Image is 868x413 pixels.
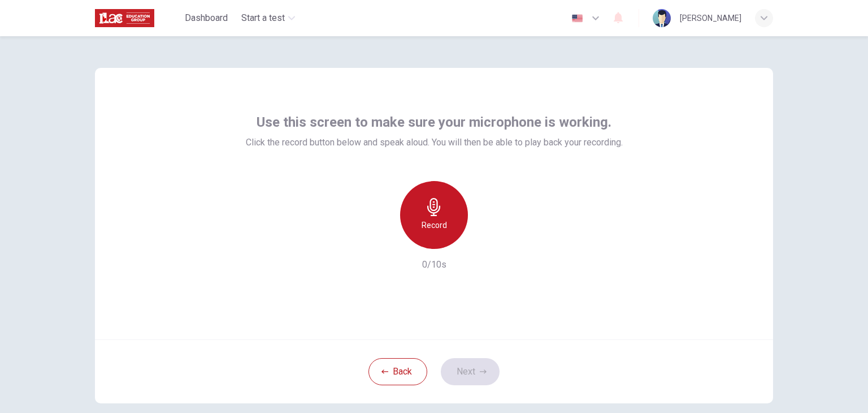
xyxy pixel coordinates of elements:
[95,7,180,29] a: ILAC logo
[680,11,741,25] div: [PERSON_NAME]
[95,7,154,29] img: ILAC logo
[257,113,611,131] span: Use this screen to make sure your microphone is working.
[400,181,468,249] button: Record
[246,136,623,149] span: Click the record button below and speak aloud. You will then be able to play back your recording.
[422,258,446,272] h6: 0/10s
[653,9,671,27] img: Profile picture
[368,358,427,385] button: Back
[570,14,584,23] img: en
[180,8,232,28] button: Dashboard
[237,8,300,28] button: Start a test
[185,11,228,25] span: Dashboard
[241,11,285,25] span: Start a test
[422,218,447,232] h6: Record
